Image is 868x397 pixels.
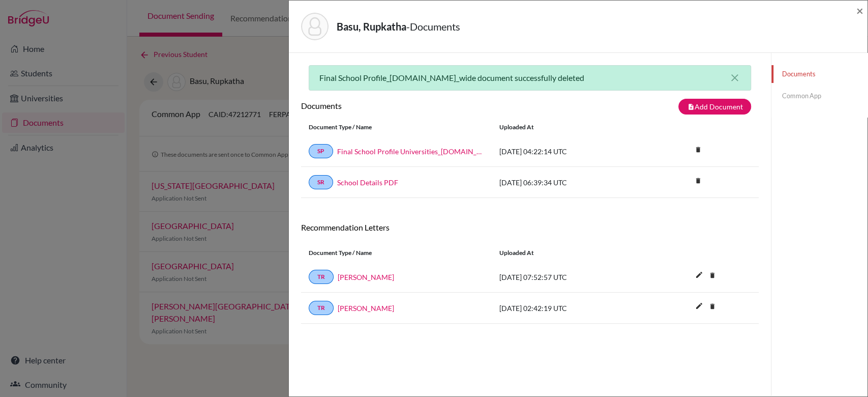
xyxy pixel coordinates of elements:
span: [DATE] 07:52:57 UTC [499,273,567,281]
a: delete [690,175,705,188]
span: - Documents [406,20,460,33]
a: Documents [771,65,867,83]
a: [PERSON_NAME] [338,303,394,314]
div: [DATE] 06:39:34 UTC [492,177,644,188]
button: edit [690,299,707,315]
a: Final School Profile Universities_[DOMAIN_NAME]_wide [337,146,484,157]
div: Uploaded at [492,248,644,258]
strong: Basu, Rupkatha [337,20,406,33]
a: delete [704,300,720,314]
button: note_addAdd Document [678,99,751,115]
a: Common App [771,87,867,105]
div: Uploaded at [492,123,644,132]
div: Final School Profile_[DOMAIN_NAME]_wide document successfully deleted [309,65,751,91]
a: delete [704,269,720,283]
a: TR [309,270,334,284]
i: delete [690,173,705,188]
i: edit [691,267,707,283]
span: [DATE] 02:42:19 UTC [499,304,567,313]
h6: Recommendation Letters [301,222,759,232]
a: [PERSON_NAME] [338,272,394,282]
i: note_add [687,103,694,110]
a: School Details PDF [337,177,398,188]
span: × [856,3,863,18]
div: [DATE] 04:22:14 UTC [492,146,644,157]
a: SP [309,144,333,158]
i: edit [691,298,707,314]
div: Document Type / Name [301,248,492,258]
button: close [728,72,740,84]
a: TR [309,301,334,315]
h6: Documents [301,101,530,110]
button: Close [856,5,863,17]
i: delete [690,142,705,157]
i: delete [704,268,720,283]
div: Document Type / Name [301,123,492,132]
a: SR [309,175,333,189]
a: delete [690,144,705,157]
button: edit [690,268,707,283]
i: delete [704,299,720,314]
